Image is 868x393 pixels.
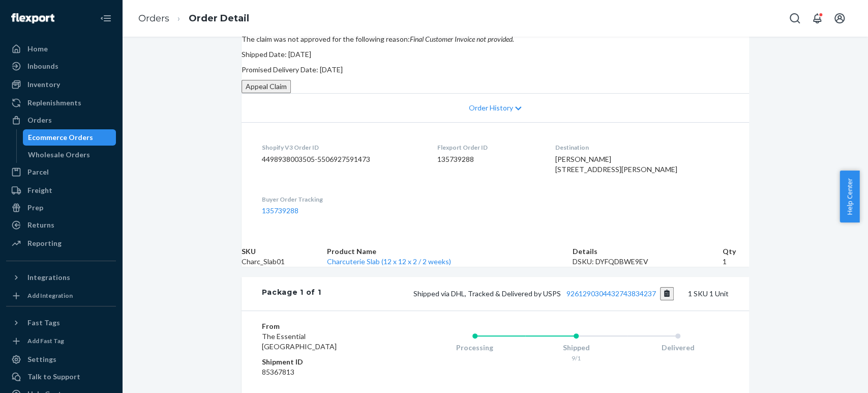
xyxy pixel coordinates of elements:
[242,246,327,257] th: SKU
[6,217,116,233] a: Returns
[242,49,749,60] p: Shipped Date: [DATE]
[96,8,116,29] button: Close Navigation
[27,272,70,283] div: Integrations
[6,269,116,286] button: Integrations
[27,372,80,382] div: Talk to Support
[6,58,116,74] a: Inbounds
[27,167,49,177] div: Parcel
[27,61,58,71] div: Inbounds
[321,287,728,300] div: 1 SKU 1 Unit
[723,257,749,267] td: 1
[327,246,573,257] th: Product Name
[27,98,81,108] div: Replenishments
[807,8,827,29] button: Open notifications
[573,246,723,257] th: Details
[555,155,677,174] span: [PERSON_NAME] [STREET_ADDRESS][PERSON_NAME]
[829,8,850,29] button: Open account menu
[627,343,729,353] div: Delivered
[27,318,60,328] div: Fast Tags
[6,182,116,199] a: Freight
[262,154,422,164] dd: 4498938003505-5506927591473
[27,336,64,345] div: Add Fast Tag
[23,147,116,163] a: Wholesale Orders
[27,238,62,248] div: Reporting
[6,76,116,93] a: Inventory
[27,203,43,213] div: Prep
[6,41,116,57] a: Home
[262,357,383,367] dt: Shipment ID
[138,13,169,24] a: Orders
[27,220,54,230] div: Returns
[262,367,383,377] dd: 85367813
[27,79,60,90] div: Inventory
[6,369,116,385] a: Talk to Support
[262,287,321,300] div: Package 1 of 1
[660,287,674,300] button: Copy tracking number
[437,154,539,164] dd: 135739288
[23,129,116,146] a: Ecommerce Orders
[6,351,116,368] a: Settings
[262,321,383,331] dt: From
[840,171,859,222] button: Help Center
[130,4,257,34] ol: breadcrumbs
[437,143,539,152] dt: Flexport Order ID
[262,332,337,351] span: The Essential [GEOGRAPHIC_DATA]
[28,150,90,160] div: Wholesale Orders
[424,343,526,353] div: Processing
[6,335,116,347] a: Add Fast Tag
[11,13,54,23] img: Flexport logo
[27,44,48,54] div: Home
[6,315,116,331] button: Fast Tags
[27,291,73,300] div: Add Integration
[6,290,116,302] a: Add Integration
[413,289,674,298] span: Shipped via DHL, Tracked & Delivered by USPS
[189,13,249,24] a: Order Detail
[6,164,116,180] a: Parcel
[525,354,627,362] div: 9/1
[242,65,749,75] p: Promised Delivery Date: [DATE]
[723,246,749,257] th: Qty
[242,34,749,44] p: The claim was not approved for the following reason:
[242,257,327,267] td: Charc_Slab01
[6,112,116,128] a: Orders
[410,35,514,43] em: Final Customer Invoice not provided.
[6,200,116,216] a: Prep
[573,257,723,267] div: DSKU: DYFQDBWE9EV
[28,132,93,143] div: Ecommerce Orders
[6,235,116,251] a: Reporting
[262,206,298,215] a: 135739288
[27,354,56,364] div: Settings
[27,185,52,195] div: Freight
[468,103,513,113] span: Order History
[566,289,656,298] a: 9261290304432743834237
[785,8,805,29] button: Open Search Box
[262,195,422,204] dt: Buyer Order Tracking
[6,95,116,111] a: Replenishments
[27,115,52,125] div: Orders
[555,143,729,152] dt: Destination
[525,343,627,353] div: Shipped
[327,257,451,266] a: Charcuterie Slab (12 x 12 x 2 / 2 weeks)
[242,80,291,93] button: Appeal Claim
[262,143,422,152] dt: Shopify V3 Order ID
